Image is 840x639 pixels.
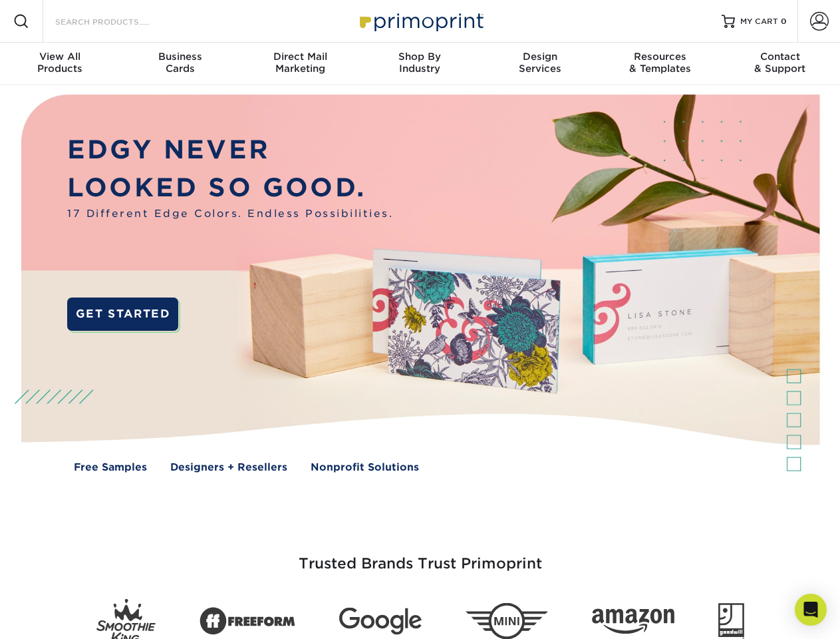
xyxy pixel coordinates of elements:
h3: Trusted Brands Trust Primoprint [31,523,809,588]
span: Resources [600,51,720,63]
a: Contact& Support [720,43,840,85]
span: MY CART [740,16,778,27]
img: Goodwill [718,603,744,639]
img: Amazon [592,609,674,634]
div: & Support [720,51,840,75]
p: LOOKED SO GOOD. [67,169,393,207]
span: 0 [781,17,787,26]
div: Industry [360,51,480,75]
div: Open Intercom Messenger [795,594,827,626]
div: Cards [120,51,239,75]
a: BusinessCards [120,43,239,85]
span: Shop By [360,51,480,63]
a: Nonprofit Solutions [311,460,419,475]
img: Primoprint [354,7,487,35]
a: Direct MailMarketing [240,43,360,85]
div: Services [480,51,600,75]
span: 17 Different Edge Colors. Endless Possibilities. [67,206,393,222]
span: Direct Mail [240,51,360,63]
img: Google [339,608,422,635]
p: EDGY NEVER [67,131,393,169]
a: Designers + Resellers [170,460,287,475]
span: Contact [720,51,840,63]
div: & Templates [600,51,720,75]
input: SEARCH PRODUCTS..... [54,13,184,29]
a: GET STARTED [67,298,178,331]
a: Free Samples [74,460,147,475]
span: Design [480,51,600,63]
div: Marketing [240,51,360,75]
span: Business [120,51,239,63]
a: Resources& Templates [600,43,720,85]
a: DesignServices [480,43,600,85]
a: Shop ByIndustry [360,43,480,85]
